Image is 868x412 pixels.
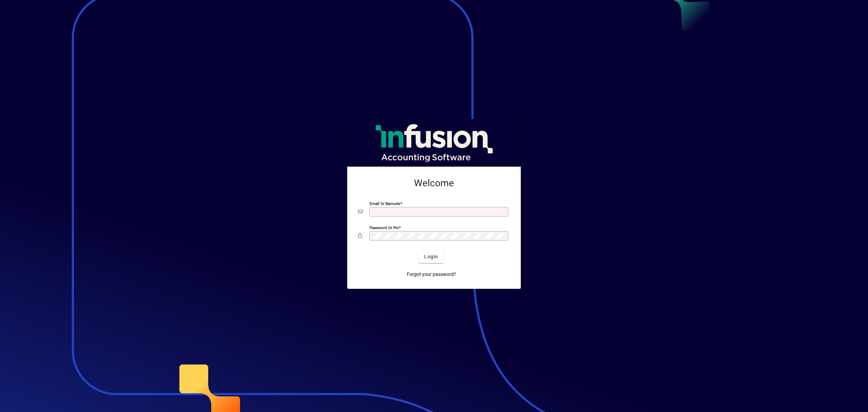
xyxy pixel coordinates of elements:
h2: Welcome [358,177,510,189]
span: Login [424,253,438,260]
mat-label: Password or Pin [370,225,399,230]
a: Forgot your password? [404,268,459,281]
span: Forgot your password? [407,271,456,278]
mat-label: Email or Barcode [370,201,400,206]
button: Login [419,251,443,263]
